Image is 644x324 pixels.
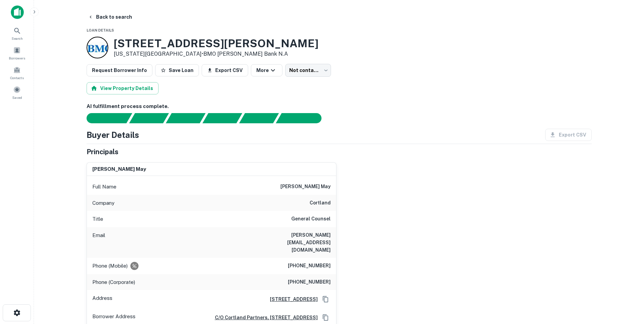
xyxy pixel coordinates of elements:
[276,113,330,123] div: AI fulfillment process complete.
[2,24,32,42] a: Search
[92,294,112,304] p: Address
[239,113,279,123] div: Principals found, still searching for contact information. This may take time...
[114,50,318,58] p: [US_STATE][GEOGRAPHIC_DATA] •
[9,55,25,61] span: Borrowers
[87,82,159,94] button: View Property Details
[155,64,199,76] button: Save Loan
[92,312,135,323] p: Borrower Address
[130,262,139,270] div: Requests to not be contacted at this number
[92,231,105,254] p: Email
[203,51,288,57] a: BMO [PERSON_NAME] Bank N.A
[87,103,592,110] h6: AI fulfillment process complete.
[2,64,32,82] a: Contacts
[285,64,331,77] div: Not contacted
[249,231,331,254] h6: [PERSON_NAME][EMAIL_ADDRESS][DOMAIN_NAME]
[202,64,248,76] button: Export CSV
[92,199,114,207] p: Company
[202,113,242,123] div: Principals found, AI now looking for contact information...
[2,44,32,62] a: Borrowers
[12,95,22,100] span: Saved
[610,270,644,302] iframe: Chat Widget
[320,312,331,323] button: Copy Address
[251,64,282,76] button: More
[92,262,128,270] p: Phone (Mobile)
[320,294,331,304] button: Copy Address
[288,262,331,270] h6: [PHONE_NUMBER]
[2,83,32,102] a: Saved
[87,28,114,32] span: Loan Details
[129,113,169,123] div: Your request is received and processing...
[209,314,318,321] a: c/o cortland partners, [STREET_ADDRESS]
[78,113,129,123] div: Sending borrower request to AI...
[288,278,331,286] h6: [PHONE_NUMBER]
[85,11,135,23] button: Back to search
[87,129,139,141] h4: Buyer Details
[10,75,24,80] span: Contacts
[12,36,23,41] span: Search
[92,278,135,286] p: Phone (Corporate)
[280,183,331,191] h6: [PERSON_NAME] may
[166,113,205,123] div: Documents found, AI parsing details...
[92,165,146,173] h6: [PERSON_NAME] may
[92,215,103,223] p: Title
[264,295,318,303] a: [STREET_ADDRESS]
[310,199,331,207] h6: cortland
[291,215,331,223] h6: General Counsel
[92,183,116,191] p: Full Name
[87,147,118,157] h5: Principals
[11,5,24,19] img: capitalize-icon.png
[87,64,152,76] button: Request Borrower Info
[114,37,318,50] h3: [STREET_ADDRESS][PERSON_NAME]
